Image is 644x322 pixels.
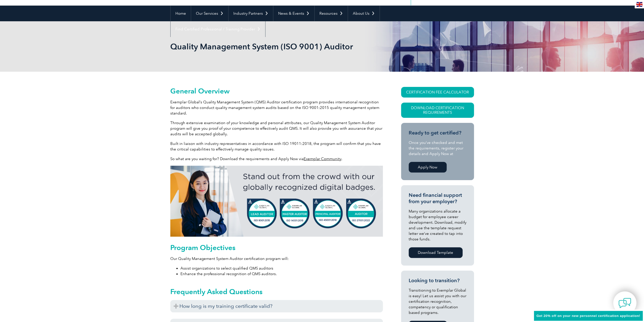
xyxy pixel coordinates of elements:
p: Our Quality Management System Auditor certification program will: [170,256,383,261]
a: Download Certification Requirements [401,103,474,118]
h2: General Overview [170,87,383,95]
p: Once you’ve checked and met the requirements, register your details and Apply Now at [409,140,466,157]
h2: Frequently Asked Questions [170,288,383,296]
a: Exemplar Community [304,157,341,161]
h2: Program Objectives [170,243,383,252]
li: Enhance the professional recognition of QMS auditors. [180,271,383,277]
p: Transitioning to Exemplar Global is easy! Let us assist you with our certification recognition, c... [409,288,466,315]
a: Home [171,6,191,21]
p: Many organizations allocate a budget for employee career development. Download, modify and use th... [409,209,466,242]
img: contact-chat.png [618,297,631,309]
a: Resources [315,6,348,21]
img: badges [170,166,383,237]
a: Download Template [409,247,463,258]
img: en [636,2,642,7]
a: Our Services [191,6,228,21]
h3: How long is my training certificate valid? [170,300,383,312]
a: Find Certified Professional / Training Provider [171,21,265,37]
li: Assist organizations to select qualified QMS auditors [180,266,383,271]
a: Industry Partners [228,6,273,21]
p: So what are you waiting for? Download the requirements and Apply Now via . [170,156,383,162]
a: News & Events [273,6,314,21]
h3: Ready to get certified? [409,130,466,136]
h3: Looking to transition? [409,277,466,284]
p: Through extensive examination of your knowledge and personal attributes, our Quality Management S... [170,120,383,137]
h1: Quality Management System (ISO 9001) Auditor [170,42,365,51]
p: Exemplar Global’s Quality Management System (QMS) Auditor certification program provides internat... [170,99,383,116]
span: Get 20% off on your new personnel certification application! [536,314,640,318]
a: CERTIFICATION FEE CALCULATOR [401,87,474,98]
p: Built in liaison with industry representatives in accordance with ISO 19011:2018, the program wil... [170,141,383,152]
a: Apply Now [409,162,447,173]
a: About Us [348,6,380,21]
h3: Need financial support from your employer? [409,192,466,205]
